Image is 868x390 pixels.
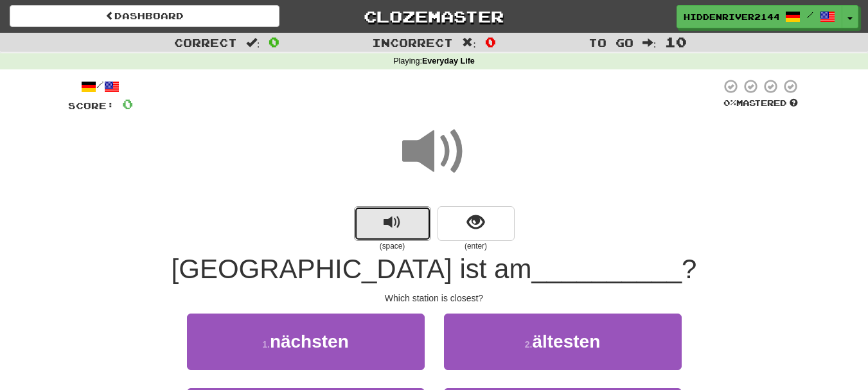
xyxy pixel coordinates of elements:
[723,98,736,108] span: 0 %
[262,339,270,350] small: 1 .
[299,5,569,28] a: Clozemaster
[68,78,133,94] div: /
[444,314,682,369] button: 2.ältesten
[354,241,431,252] small: (space)
[270,332,349,351] span: nächsten
[684,11,779,22] span: HiddenRiver2144
[438,206,515,241] button: show sentence
[172,254,532,284] span: [GEOGRAPHIC_DATA] ist am
[372,36,453,49] span: Incorrect
[422,57,475,66] strong: Everyday Life
[642,37,657,48] span: :
[174,36,237,49] span: Correct
[354,206,431,241] button: replay audio
[68,292,801,305] div: Which station is closest?
[677,5,842,28] a: HiddenRiver2144 /
[10,5,279,27] a: Dashboard
[682,254,696,284] span: ?
[665,34,687,49] span: 10
[122,96,133,112] span: 0
[187,314,425,369] button: 1.nächsten
[531,254,682,284] span: __________
[525,339,533,350] small: 2 .
[246,37,260,48] span: :
[589,36,633,49] span: To go
[721,98,801,109] div: Mastered
[462,37,476,48] span: :
[807,10,813,19] span: /
[269,34,279,49] span: 0
[532,332,600,351] span: ältesten
[438,241,515,252] small: (enter)
[68,100,114,111] span: Score:
[485,34,496,49] span: 0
